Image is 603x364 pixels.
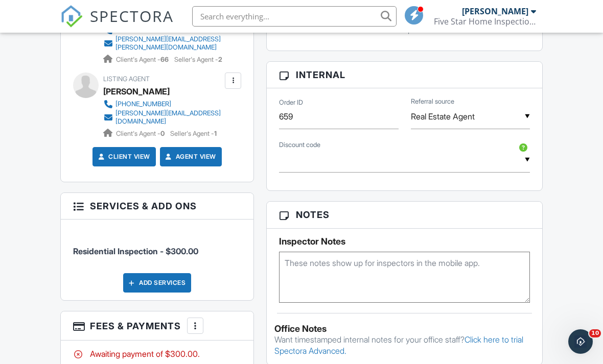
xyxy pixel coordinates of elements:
div: [PHONE_NUMBER] [115,100,171,108]
a: Client View [96,152,150,162]
div: Office Notes [274,324,535,334]
a: SPECTORA [60,14,174,35]
strong: 66 [160,56,169,63]
h3: Fees & Payments [61,311,253,341]
label: Referral source [411,97,454,106]
h3: Notes [267,202,542,228]
h3: Internal [267,62,542,88]
span: Client's Agent - [116,130,166,137]
a: [PERSON_NAME] [103,84,170,99]
a: [PHONE_NUMBER] [103,99,222,109]
div: [PERSON_NAME] [462,6,528,16]
a: [PERSON_NAME][EMAIL_ADDRESS][PERSON_NAME][DOMAIN_NAME] [103,35,222,52]
label: Order ID [279,98,303,107]
a: Agent View [164,152,216,162]
strong: 1 [214,130,217,137]
iframe: Intercom live chat [568,329,593,354]
h3: Services & Add ons [61,193,253,220]
strong: 2 [218,56,222,63]
p: Want timestamped internal notes for your office staff? [274,334,535,357]
a: [PERSON_NAME][EMAIL_ADDRESS][DOMAIN_NAME] [103,109,222,126]
strong: 0 [160,130,165,137]
div: [PERSON_NAME][EMAIL_ADDRESS][DOMAIN_NAME] [115,109,222,126]
div: Awaiting payment of $300.00. [73,348,241,359]
input: Search everything... [192,6,397,27]
span: Seller's Agent - [170,130,217,137]
h5: Inspector Notes [279,236,530,247]
span: Listing Agent [103,75,150,83]
span: Client's Agent - [116,56,170,63]
li: Service: Residential Inspection [73,227,241,265]
span: Residential Inspection - $300.00 [73,246,198,256]
span: 10 [589,329,601,337]
div: Five Star Home Inspections [434,16,536,27]
span: Seller's Agent - [174,56,222,63]
div: [PERSON_NAME][EMAIL_ADDRESS][PERSON_NAME][DOMAIN_NAME] [115,35,222,52]
span: SPECTORA [90,5,174,27]
img: The Best Home Inspection Software - Spectora [60,5,83,28]
label: Discount code [279,140,320,150]
div: Add Services [123,273,191,293]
